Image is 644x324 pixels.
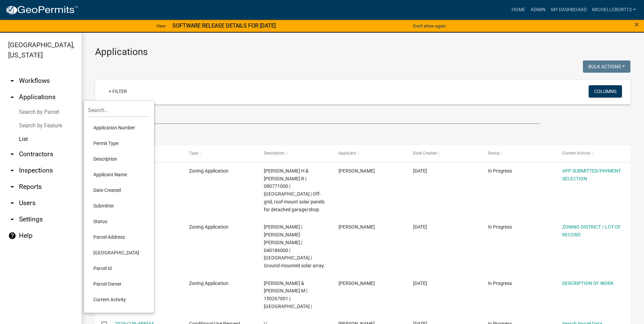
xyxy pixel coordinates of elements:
i: help [8,232,16,240]
span: ZIEKE,STEVEN M | ELIZABETH M DOLDER ZIEKE | 040186000 | Crooked Creek | Ground-mounted solar array. [264,224,325,268]
span: Zoning Application [189,168,228,174]
a: View [153,20,168,32]
span: 10/07/2025 [413,281,427,286]
h3: Applications [95,46,630,58]
span: In Progress [488,224,512,230]
datatable-header-cell: Date Created [407,145,481,162]
span: Date Created [413,151,437,156]
span: Steven Zieke [338,224,375,230]
li: Parcel Address [88,229,150,245]
a: My Dashboard [548,3,589,16]
span: 10/07/2025 [413,224,427,230]
span: LAPHAM,ETHAN G & DEANNA M | 150267001 | Wilmington | [264,281,312,309]
input: Search for applications [95,110,539,124]
a: Home [509,3,528,16]
span: In Progress [488,281,512,286]
i: arrow_drop_down [8,150,16,158]
span: Current Activity [562,151,590,156]
strong: SOFTWARE RELEASE DETAILS FOR [DATE] [172,22,276,29]
li: Description [88,151,150,167]
datatable-header-cell: Type [183,145,257,162]
datatable-header-cell: Status [481,145,556,162]
i: arrow_drop_up [8,93,16,101]
li: Applicant Name [88,167,150,182]
a: + Filter [103,85,132,97]
button: Columns [589,85,622,97]
li: Submitter [88,198,150,214]
a: APP SUBMITTED/PAYMENT SELECTION [562,168,621,181]
span: Zoning Application [189,281,228,286]
span: Type [189,151,198,156]
li: Application Number [88,120,150,136]
a: DESCRIPTION OF WORK [562,281,614,286]
span: PASVOGEL,CALVIN H & ANN R | 080771000 | La Crescent | Off-grid, roof-mount solar panels for detac... [264,168,325,212]
datatable-header-cell: Current Activity [556,145,630,162]
li: [GEOGRAPHIC_DATA] [88,245,150,260]
datatable-header-cell: Applicant [332,145,407,162]
span: × [634,20,639,29]
span: Description [264,151,284,156]
span: Ethan Lapham [338,281,375,286]
i: arrow_drop_down [8,199,16,207]
input: Search... [88,103,150,117]
i: arrow_drop_down [8,215,16,223]
a: Admin [528,3,548,16]
span: Applicant [338,151,356,156]
li: Permit Type [88,136,150,151]
button: Don't show again [410,20,448,32]
span: 10/08/2025 [413,168,427,174]
li: Date Created [88,182,150,198]
li: Current Activity [88,292,150,307]
i: arrow_drop_down [8,183,16,191]
a: ZONING DISTRICT / LOT OF RECORD [562,224,621,237]
datatable-header-cell: Description [257,145,332,162]
span: Calvin H Pasvogel [338,168,375,174]
button: Close [634,20,639,29]
span: Zoning Application [189,224,228,230]
i: arrow_drop_down [8,166,16,175]
li: Status [88,214,150,229]
i: arrow_drop_down [8,77,16,85]
span: Status [488,151,500,156]
button: Bulk Actions [583,60,630,73]
a: michelleburt13 [589,3,639,16]
li: Parcel Owner [88,276,150,292]
li: Parcel Id [88,260,150,276]
span: In Progress [488,168,512,174]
